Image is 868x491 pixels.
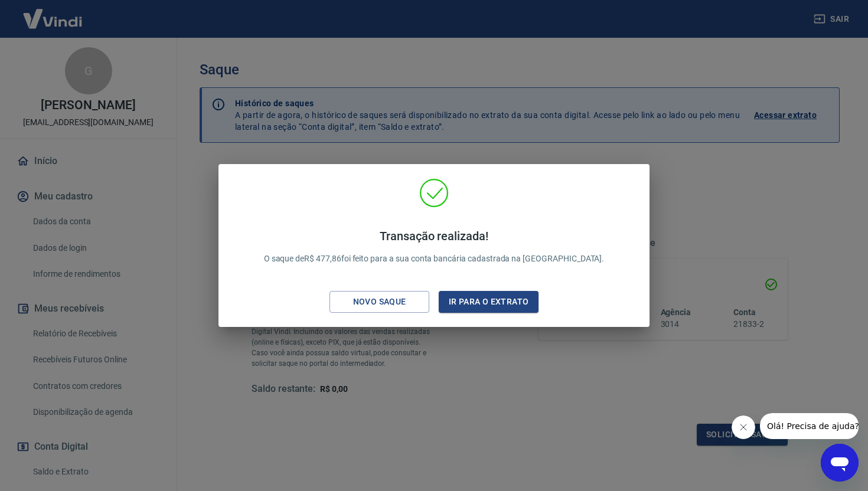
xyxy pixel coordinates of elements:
iframe: Fechar mensagem [732,415,755,439]
iframe: Mensagem da empresa [760,413,859,439]
button: Ir para o extrato [439,291,539,313]
p: O saque de R$ 477,86 foi feito para a sua conta bancária cadastrada na [GEOGRAPHIC_DATA]. [264,229,605,265]
div: Novo saque [339,294,420,309]
h4: Transação realizada! [264,229,605,243]
button: Novo saque [329,291,429,313]
span: Olá! Precisa de ajuda? [7,8,99,18]
iframe: Botão para abrir a janela de mensagens [821,444,859,482]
